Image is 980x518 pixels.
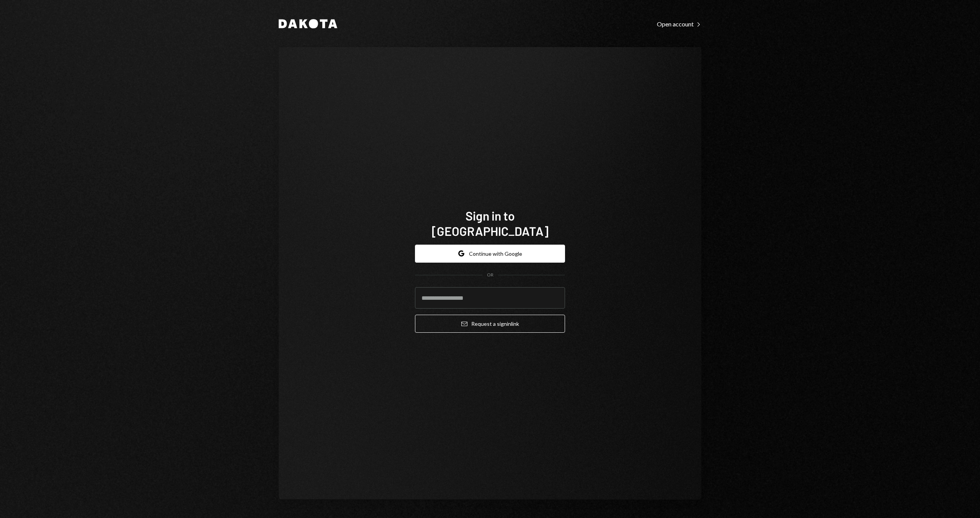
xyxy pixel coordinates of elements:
[415,245,565,263] button: Continue with Google
[415,315,565,333] button: Request a signinlink
[657,20,701,28] a: Open account
[487,272,493,278] div: OR
[415,208,565,239] h1: Sign in to [GEOGRAPHIC_DATA]
[657,20,701,28] div: Open account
